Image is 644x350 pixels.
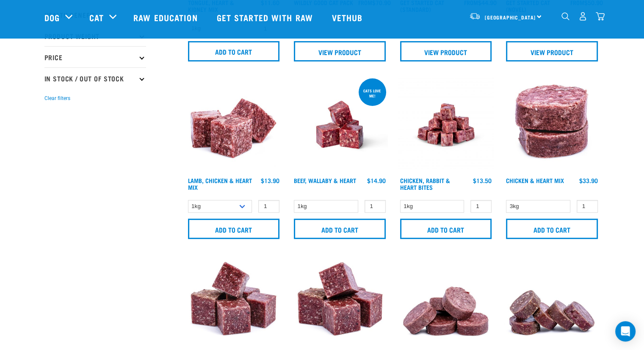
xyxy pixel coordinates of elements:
[294,179,356,182] a: Beef, Wallaby & Heart
[188,179,252,189] a: Lamb, Chicken & Heart Mix
[188,41,280,61] input: Add to cart
[485,16,536,19] span: [GEOGRAPHIC_DATA]
[188,219,280,239] input: Add to cart
[561,12,569,20] img: home-icon-1@2x.png
[469,12,481,20] img: van-moving.png
[186,77,282,173] img: 1124 Lamb Chicken Heart Mix 01
[294,41,386,61] a: View Product
[89,11,104,24] a: Cat
[365,200,386,213] input: 1
[44,11,60,24] a: Dog
[261,177,279,184] div: $13.90
[577,200,598,213] input: 1
[258,200,279,213] input: 1
[294,219,386,239] input: Add to cart
[504,77,600,173] img: Chicken and Heart Medallions
[367,177,386,184] div: $14.90
[400,179,450,189] a: Chicken, Rabbit & Heart Bites
[615,321,636,342] div: Open Intercom Messenger
[506,179,564,182] a: Chicken & Heart Mix
[506,219,598,239] input: Add to cart
[323,0,373,34] a: Vethub
[473,177,492,184] div: $13.50
[44,94,70,102] button: Clear filters
[359,84,386,102] div: Cats love me!
[400,219,492,239] input: Add to cart
[125,0,208,34] a: Raw Education
[44,46,146,67] p: Price
[208,0,323,34] a: Get started with Raw
[292,77,388,173] img: Raw Essentials 2024 July2572 Beef Wallaby Heart
[44,67,146,89] p: In Stock / Out Of Stock
[506,41,598,61] a: View Product
[596,12,605,21] img: home-icon@2x.png
[400,41,492,61] a: View Product
[579,177,598,184] div: $33.90
[578,12,587,21] img: user.png
[398,77,494,173] img: Chicken Rabbit Heart 1609
[470,200,492,213] input: 1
